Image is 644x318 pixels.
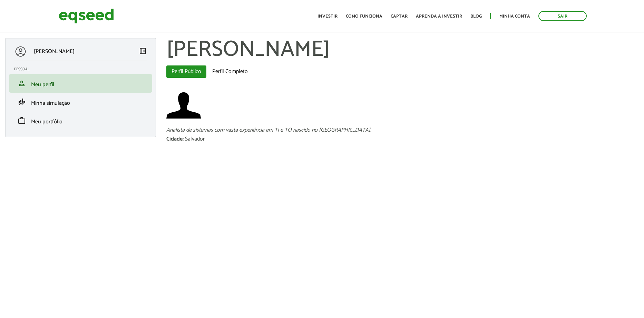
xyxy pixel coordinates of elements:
[139,47,147,55] span: left_panel_close
[18,79,26,88] span: person
[9,111,152,130] li: Meu portfólio
[183,134,184,144] span: :
[318,14,338,19] a: Investir
[31,99,70,108] span: Minha simulação
[9,74,152,93] li: Meu perfil
[166,38,639,62] h1: [PERSON_NAME]
[166,127,639,133] div: Analista de sistemas com vasta experiência em TI e TO nascido no [GEOGRAPHIC_DATA].
[499,14,530,19] a: Minha conta
[416,14,462,19] a: Aprenda a investir
[185,136,205,142] div: Salvador
[14,98,147,106] a: finance_modeMinha simulação
[14,116,147,125] a: workMeu portfólio
[18,98,26,106] span: finance_mode
[14,79,147,88] a: personMeu perfil
[346,14,382,19] a: Como funciona
[139,47,147,57] a: Colapsar menu
[34,48,75,55] p: [PERSON_NAME]
[166,65,206,78] a: Perfil Público
[166,88,201,123] a: Ver perfil do usuário.
[207,65,253,78] a: Perfil Completo
[166,136,185,142] div: Cidade
[31,80,54,89] span: Meu perfil
[538,11,587,21] a: Sair
[166,88,201,123] img: Foto de Leonardo Cardoso de Moraes
[18,116,26,125] span: work
[59,7,114,25] img: EqSeed
[31,117,62,126] span: Meu portfólio
[391,14,408,19] a: Captar
[14,67,152,71] h2: Pessoal
[470,14,482,19] a: Blog
[9,93,152,111] li: Minha simulação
